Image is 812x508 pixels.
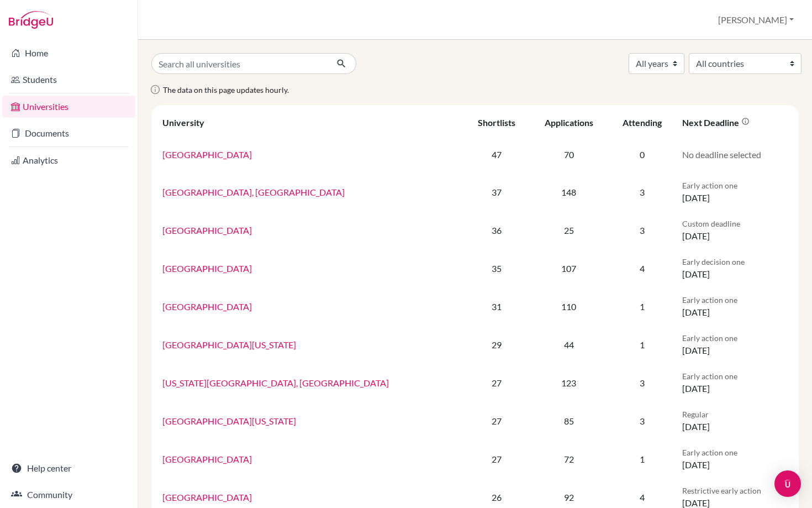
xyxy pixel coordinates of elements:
[608,287,676,326] td: 1
[676,249,794,287] td: [DATE]
[682,117,750,128] div: Next deadline
[2,457,135,479] a: Help center
[682,409,788,420] p: Regular
[529,136,609,173] td: 70
[608,326,676,364] td: 1
[713,9,799,30] button: [PERSON_NAME]
[682,485,788,496] p: Restrictive early action
[682,149,761,160] span: No deadline selected
[2,96,135,118] a: Universities
[608,173,676,211] td: 3
[529,211,609,249] td: 25
[529,326,609,364] td: 44
[682,370,788,382] p: Early action one
[162,378,389,388] a: [US_STATE][GEOGRAPHIC_DATA], [GEOGRAPHIC_DATA]
[529,440,609,478] td: 72
[682,332,788,344] p: Early action one
[463,326,529,364] td: 29
[682,447,788,458] p: Early action one
[529,402,609,440] td: 85
[162,301,252,312] a: [GEOGRAPHIC_DATA]
[682,294,788,306] p: Early action one
[676,440,794,478] td: [DATE]
[529,173,609,211] td: 148
[676,211,794,249] td: [DATE]
[463,402,529,440] td: 27
[151,53,328,74] input: Search all universities
[163,85,289,95] span: The data on this page updates hourly.
[608,440,676,478] td: 1
[463,287,529,326] td: 31
[676,402,794,440] td: [DATE]
[463,364,529,402] td: 27
[608,211,676,249] td: 3
[162,339,296,350] a: [GEOGRAPHIC_DATA][US_STATE]
[623,117,662,128] div: Attending
[608,136,676,173] td: 0
[545,117,593,128] div: Applications
[463,173,529,211] td: 37
[682,256,788,268] p: Early decision one
[162,416,296,426] a: [GEOGRAPHIC_DATA][US_STATE]
[682,180,788,191] p: Early action one
[2,42,135,64] a: Home
[529,287,609,326] td: 110
[676,173,794,211] td: [DATE]
[608,402,676,440] td: 3
[2,69,135,91] a: Students
[162,225,252,235] a: [GEOGRAPHIC_DATA]
[463,249,529,287] td: 35
[162,263,252,274] a: [GEOGRAPHIC_DATA]
[529,364,609,402] td: 123
[156,109,463,136] th: University
[676,287,794,326] td: [DATE]
[162,454,252,464] a: [GEOGRAPHIC_DATA]
[676,326,794,364] td: [DATE]
[608,249,676,287] td: 4
[676,364,794,402] td: [DATE]
[682,218,788,229] p: Custom deadline
[529,249,609,287] td: 107
[463,136,529,173] td: 47
[463,211,529,249] td: 36
[162,492,252,502] a: [GEOGRAPHIC_DATA]
[9,11,53,29] img: Bridge-U
[2,122,135,144] a: Documents
[162,149,252,160] a: [GEOGRAPHIC_DATA]
[774,470,801,497] div: Open Intercom Messenger
[463,440,529,478] td: 27
[2,149,135,171] a: Analytics
[162,187,345,197] a: [GEOGRAPHIC_DATA], [GEOGRAPHIC_DATA]
[478,117,515,128] div: Shortlists
[2,484,135,506] a: Community
[608,364,676,402] td: 3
